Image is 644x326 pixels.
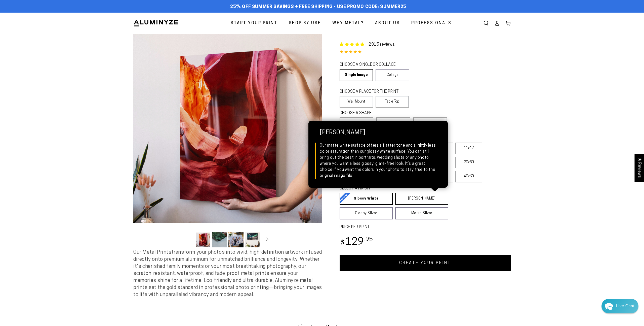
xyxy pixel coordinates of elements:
legend: CHOOSE A PLACE FOR THE PRINT [340,89,404,95]
span: Square [386,120,400,126]
a: Single Image [340,69,373,81]
span: Our Metal Prints transform your photos into vivid, high-definition artwork infused directly onto ... [133,250,322,297]
img: Aluminyze [133,19,179,27]
div: Click to open Judge.me floating reviews tab [634,154,644,182]
label: 11x17 [455,143,482,154]
label: Wall Mount [340,96,373,108]
label: 40x60 [455,171,482,182]
a: About Us [371,17,404,30]
a: Why Metal? [329,17,368,30]
label: Table Top [376,96,409,108]
a: Start Your Print [227,17,281,30]
a: Matte Silver [395,207,448,219]
a: CREATE YOUR PRINT [340,255,511,271]
legend: CHOOSE A SINGLE OR COLLAGE [340,62,405,68]
summary: Search our site [480,18,492,29]
button: Slide left [183,234,194,245]
div: Chat widget toggle [601,299,638,313]
a: Shop By Use [285,17,325,30]
span: $ [340,240,345,246]
a: Glossy White [340,193,393,205]
span: Start Your Print [231,20,277,27]
a: Collage [376,69,409,81]
strong: [PERSON_NAME] [320,129,436,143]
div: Our matte white surface offers a flatter tone and slightly less color saturation than our glossy ... [320,143,436,179]
a: 2315 reviews. [369,43,395,47]
a: [PERSON_NAME] [395,193,448,205]
sup: .95 [364,237,373,243]
button: Load image 1 in gallery view [195,232,210,247]
span: Professionals [411,20,452,27]
a: Professionals [408,17,455,30]
span: Rectangle [346,120,367,126]
span: About Us [375,20,400,27]
span: Shop By Use [289,20,321,27]
div: Contact Us Directly [616,299,634,313]
div: 4.85 out of 5.0 stars [340,49,511,56]
button: Load image 3 in gallery view [228,232,244,247]
media-gallery: Gallery Viewer [133,34,322,249]
legend: CHOOSE A SHAPE [340,110,405,116]
button: Load image 4 in gallery view [245,232,260,247]
a: 2315 reviews. [340,42,395,48]
button: Load image 2 in gallery view [212,232,227,247]
button: Slide right [262,234,273,245]
span: 25% off Summer Savings + Free Shipping - Use Promo Code: SUMMER25 [230,4,406,10]
a: Glossy Silver [340,207,393,219]
label: 20x30 [455,157,482,168]
legend: SELECT A FINISH [340,186,436,191]
span: Why Metal? [332,20,364,27]
label: PRICE PER PRINT [340,224,511,230]
bdi: 129 [340,237,373,247]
